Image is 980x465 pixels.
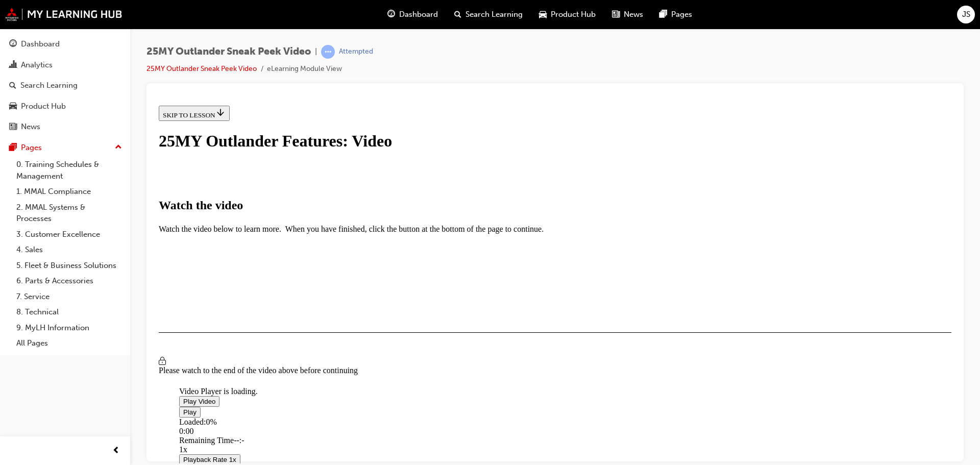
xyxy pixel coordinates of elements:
[29,354,82,362] span: Playback Rate 1x
[146,46,311,58] span: 25MY Outlander Sneak Peek Video
[115,141,122,154] span: up-icon
[4,138,126,157] button: Pages
[9,40,17,49] span: guage-icon
[267,63,342,75] li: eLearning Module View
[4,35,126,54] a: Dashboard
[9,143,17,153] span: pages-icon
[9,61,17,70] span: chart-icon
[379,4,446,25] a: guage-iconDashboard
[539,8,547,21] span: car-icon
[9,123,17,132] span: news-icon
[24,353,86,363] button: Playback Rate 1x
[551,9,596,20] span: Product Hub
[21,142,42,154] div: Pages
[12,273,126,289] a: 6. Parts & Accessories
[4,264,203,273] span: Please watch to the end of the video above before continuing
[21,38,60,50] div: Dashboard
[612,8,620,21] span: news-icon
[4,76,126,95] a: Search Learning
[454,8,461,21] span: search-icon
[957,6,975,23] button: JS
[4,117,126,136] a: News
[4,30,797,49] div: 25MY Outlander Features: Video
[4,123,797,132] p: Watch the video below to learn more. When you have finished, click the button at the bottom of th...
[4,4,75,19] button: SKIP TO LESSON
[12,157,126,184] a: 0. Training Schedules & Management
[9,81,16,90] span: search-icon
[4,33,126,138] button: DashboardAnalyticsSearch LearningProduct HubNews
[387,8,395,21] span: guage-icon
[12,184,126,200] a: 1. MMAL Compliance
[12,289,126,305] a: 7. Service
[339,47,373,57] div: Attempted
[5,8,122,21] img: mmal
[12,242,126,258] a: 4. Sales
[4,56,126,75] a: Analytics
[21,101,66,112] div: Product Hub
[12,320,126,336] a: 9. MyLH Information
[465,9,523,20] span: Search Learning
[8,10,71,17] span: SKIP TO LESSON
[531,4,604,25] a: car-iconProduct Hub
[12,335,126,351] a: All Pages
[20,80,78,91] div: Search Learning
[315,46,317,58] span: |
[12,258,126,274] a: 5. Fleet & Business Solutions
[446,4,531,25] a: search-iconSearch Learning
[21,59,53,71] div: Analytics
[651,4,700,25] a: pages-iconPages
[604,4,651,25] a: news-iconNews
[21,121,40,133] div: News
[146,64,257,73] a: 25MY Outlander Sneak Peek Video
[962,9,970,20] span: JS
[12,304,126,320] a: 8. Technical
[321,45,335,59] span: learningRecordVerb_ATTEMPT-icon
[671,9,692,20] span: Pages
[12,227,126,242] a: 3. Customer Excellence
[624,9,643,20] span: News
[659,8,667,21] span: pages-icon
[4,97,88,110] strong: Watch the video
[9,102,17,111] span: car-icon
[24,198,776,198] div: Video player
[4,97,126,116] a: Product Hub
[112,445,120,457] span: prev-icon
[399,9,438,20] span: Dashboard
[12,200,126,227] a: 2. MMAL Systems & Processes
